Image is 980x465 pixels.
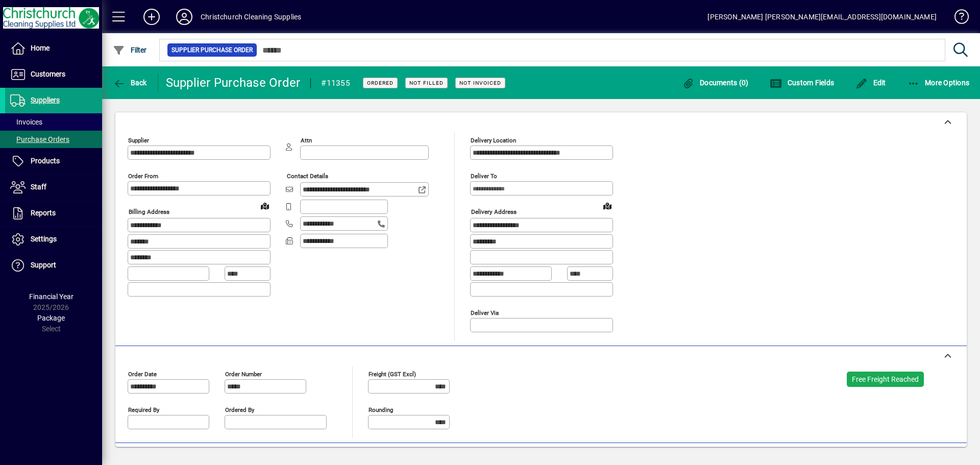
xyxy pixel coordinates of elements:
[5,253,102,278] a: Support
[10,118,42,126] span: Invoices
[5,36,102,61] a: Home
[31,157,60,165] span: Products
[5,62,102,87] a: Customers
[682,79,749,87] span: Documents (0)
[128,137,149,144] mat-label: Supplier
[599,198,616,214] a: View on map
[257,198,273,214] a: View on map
[102,74,158,92] app-page-header-button: Back
[707,9,937,25] div: [PERSON_NAME] [PERSON_NAME][EMAIL_ADDRESS][DOMAIN_NAME]
[225,406,254,413] mat-label: Ordered by
[853,74,889,92] button: Edit
[852,375,919,383] span: Free Freight Reached
[201,9,301,25] div: Christchurch Cleaning Supplies
[367,80,394,86] span: Ordered
[5,175,102,200] a: Staff
[31,183,46,191] span: Staff
[110,41,150,59] button: Filter
[171,45,253,55] span: Supplier Purchase Order
[113,79,147,87] span: Back
[31,70,65,78] span: Customers
[459,80,501,86] span: Not Invoiced
[905,74,972,92] button: More Options
[5,113,102,131] a: Invoices
[135,8,168,26] button: Add
[770,79,834,87] span: Custom Fields
[369,406,393,413] mat-label: Rounding
[10,135,69,143] span: Purchase Orders
[5,149,102,174] a: Products
[5,227,102,252] a: Settings
[110,74,150,92] button: Back
[908,79,970,87] span: More Options
[29,292,73,301] span: Financial Year
[31,96,60,104] span: Suppliers
[471,309,499,316] mat-label: Deliver via
[471,137,516,144] mat-label: Delivery Location
[113,46,147,54] span: Filter
[680,74,751,92] button: Documents (0)
[471,173,497,180] mat-label: Deliver To
[5,201,102,226] a: Reports
[31,44,50,52] span: Home
[301,137,312,144] mat-label: Attn
[855,79,886,87] span: Edit
[409,80,444,86] span: Not Filled
[31,209,56,217] span: Reports
[31,261,56,269] span: Support
[166,75,301,91] div: Supplier Purchase Order
[128,406,159,413] mat-label: Required by
[128,370,157,377] mat-label: Order date
[225,370,262,377] mat-label: Order number
[947,2,967,35] a: Knowledge Base
[5,131,102,148] a: Purchase Orders
[321,75,350,91] div: #11355
[31,235,57,243] span: Settings
[369,370,416,377] mat-label: Freight (GST excl)
[37,314,65,322] span: Package
[168,8,201,26] button: Profile
[128,173,158,180] mat-label: Order from
[767,74,837,92] button: Custom Fields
